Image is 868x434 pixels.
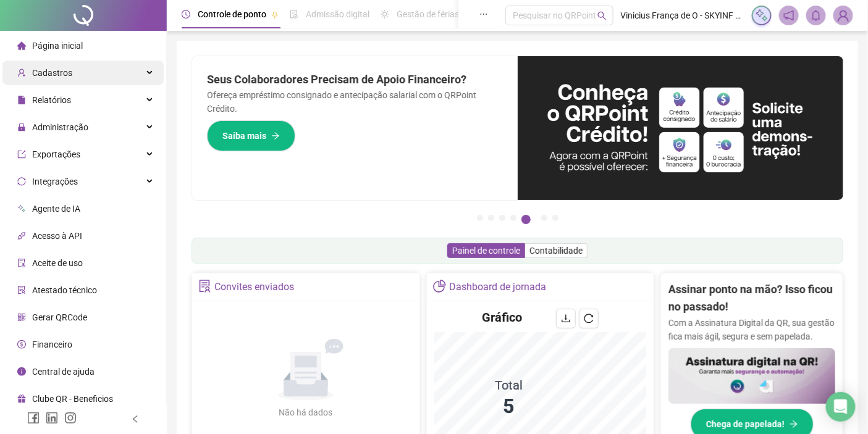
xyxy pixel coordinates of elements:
button: Saiba mais [207,120,295,151]
span: Cadastros [32,68,72,78]
span: Atestado técnico [32,285,97,295]
span: notification [783,10,794,21]
span: user-add [17,69,26,77]
span: facebook [27,412,40,424]
span: api [17,232,26,240]
span: pie-chart [433,280,446,293]
span: Controle de ponto [198,9,266,19]
h4: Gráfico [482,309,522,326]
span: clock-circle [182,10,190,19]
span: export [17,150,26,159]
span: left [131,415,140,424]
span: lock [17,123,26,131]
span: solution [17,286,26,294]
span: Administração [32,122,88,132]
span: solution [198,280,211,293]
span: Clube QR - Beneficios [32,394,113,404]
span: Relatórios [32,95,71,105]
span: gift [17,394,26,403]
span: Vinicius França de O - SKYINF SOLUÇÕES EM TEC. DA INFORMAÇÃO [621,9,744,22]
p: Ofereça empréstimo consignado e antecipação salarial com o QRPoint Crédito. [207,88,503,115]
button: 7 [552,215,558,221]
img: banner%2F11e687cd-1386-4cbd-b13b-7bd81425532d.png [518,56,843,200]
span: download [561,314,571,323]
span: file [17,96,26,104]
div: Convites enviados [214,277,294,298]
button: 3 [499,215,505,221]
img: 84670 [834,6,853,25]
div: Não há dados [249,406,363,419]
span: qrcode [17,313,26,322]
div: Open Intercom Messenger [826,392,856,422]
span: Chega de papelada! [706,417,785,431]
span: search [597,11,607,20]
button: 4 [510,215,516,221]
span: file-done [290,10,298,19]
span: arrow-right [790,420,798,428]
div: Dashboard de jornada [449,277,546,298]
span: Aceite de uso [32,258,83,268]
h2: Assinar ponto na mão? Isso ficou no passado! [668,281,835,316]
span: Acesso à API [32,231,82,241]
span: sun [381,10,389,19]
button: 1 [477,215,483,221]
span: Página inicial [32,41,83,51]
span: info-circle [17,367,26,376]
span: Agente de IA [32,204,80,214]
p: Com a Assinatura Digital da QR, sua gestão fica mais ágil, segura e sem papelada. [668,316,835,343]
span: audit [17,259,26,267]
img: sparkle-icon.fc2bf0ac1784a2077858766a79e2daf3.svg [755,9,769,22]
span: Saiba mais [222,129,266,143]
span: bell [811,10,822,21]
span: home [17,41,26,50]
button: 2 [488,215,494,221]
span: pushpin [271,11,279,19]
span: linkedin [46,412,58,424]
span: Gerar QRCode [32,312,87,322]
span: Admissão digital [306,9,369,19]
span: instagram [64,412,77,424]
img: banner%2F02c71560-61a6-44d4-94b9-c8ab97240462.png [668,348,835,404]
span: Financeiro [32,340,72,349]
button: 5 [521,215,531,224]
span: sync [17,177,26,186]
span: Contabilidade [529,246,583,256]
span: arrow-right [271,131,280,140]
h2: Seus Colaboradores Precisam de Apoio Financeiro? [207,71,503,88]
span: Exportações [32,149,80,159]
span: reload [584,314,594,323]
span: dollar [17,340,26,349]
span: Gestão de férias [397,9,459,19]
button: 6 [541,215,547,221]
span: Integrações [32,177,78,186]
span: Central de ajuda [32,367,95,377]
span: Painel de controle [452,246,520,256]
span: ellipsis [479,10,488,19]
